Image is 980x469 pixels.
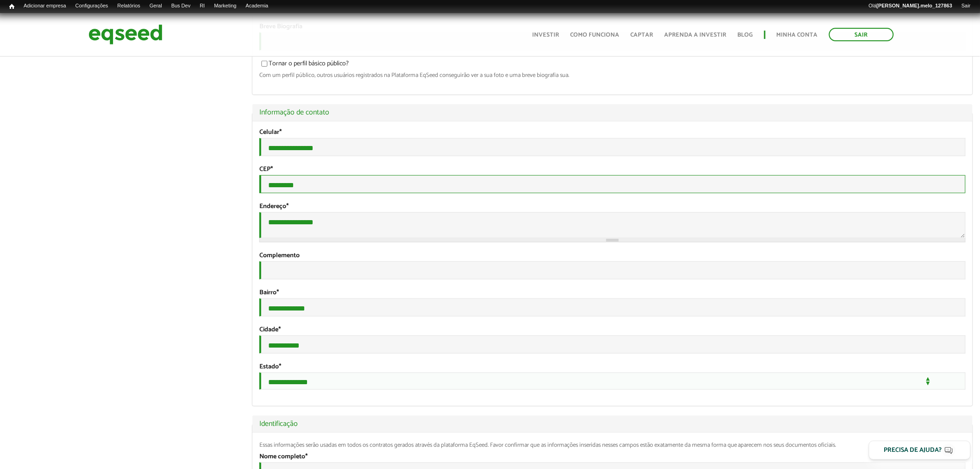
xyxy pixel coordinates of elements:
[5,2,19,11] a: Início
[259,290,279,296] label: Bairro
[631,32,653,38] a: Captar
[665,32,727,38] a: Aprenda a investir
[259,364,281,370] label: Estado
[571,32,620,38] a: Como funciona
[259,420,966,428] a: Identificação
[278,324,281,335] span: Este campo é obrigatório.
[279,361,281,372] span: Este campo é obrigatório.
[259,327,281,333] label: Cidade
[276,287,279,298] span: Este campo é obrigatório.
[256,61,273,67] input: Tornar o perfil básico público?
[738,32,753,38] a: Blog
[19,2,71,10] a: Adicionar empresa
[259,61,349,70] label: Tornar o perfil básico público?
[259,253,300,259] label: Complemento
[259,72,966,78] div: Com um perfil público, outros usuários registrados na Plataforma EqSeed conseguirão ver a sua fot...
[209,2,241,10] a: Marketing
[829,28,894,41] a: Sair
[9,3,14,10] span: Início
[88,22,163,47] img: EqSeed
[305,451,308,462] span: Este campo é obrigatório.
[864,2,957,10] a: Olá[PERSON_NAME].melo_127863
[71,2,113,10] a: Configurações
[259,203,289,210] label: Endereço
[270,164,273,175] span: Este campo é obrigatório.
[286,201,289,212] span: Este campo é obrigatório.
[241,2,273,10] a: Academia
[877,3,953,8] strong: [PERSON_NAME].melo_127863
[195,2,209,10] a: RI
[259,109,966,116] a: Informação de contato
[777,32,818,38] a: Minha conta
[259,442,966,448] div: Essas informações serão usadas em todos os contratos gerados através da plataforma EqSeed. Favor ...
[279,127,282,138] span: Este campo é obrigatório.
[259,129,282,136] label: Celular
[113,2,144,10] a: Relatórios
[957,2,975,10] a: Sair
[167,2,195,10] a: Bus Dev
[259,166,273,173] label: CEP
[145,2,167,10] a: Geral
[259,454,308,460] label: Nome completo
[533,32,559,38] a: Investir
